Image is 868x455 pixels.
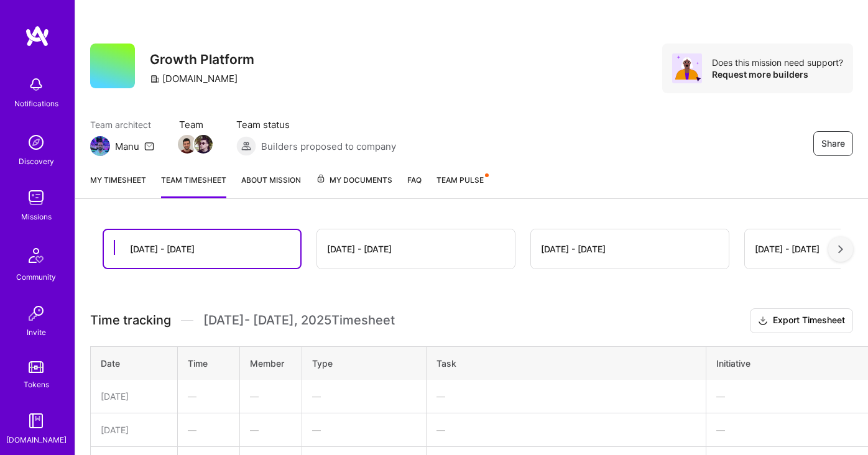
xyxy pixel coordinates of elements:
[241,173,301,198] a: About Mission
[436,423,696,436] div: —
[14,97,58,110] div: Notifications
[250,390,292,403] div: —
[16,270,56,283] div: Community
[21,241,51,270] img: Community
[327,242,392,255] div: [DATE] - [DATE]
[90,136,110,156] img: Team Architect
[178,135,196,154] img: Team Member Avatar
[161,173,226,198] a: Team timesheet
[436,390,696,403] div: —
[240,346,302,380] th: Member
[302,346,427,380] th: Type
[312,423,416,436] div: —
[24,72,48,97] img: bell
[91,346,178,380] th: Date
[130,242,195,255] div: [DATE] - [DATE]
[436,173,487,198] a: Team Pulse
[316,173,392,187] span: My Documents
[838,245,843,254] img: right
[25,25,50,47] img: logo
[236,118,396,131] span: Team status
[27,326,46,339] div: Invite
[194,135,213,154] img: Team Member Avatar
[712,57,843,68] div: Does this mission need support?
[178,346,240,380] th: Time
[436,175,484,185] span: Team Pulse
[101,423,167,436] div: [DATE]
[750,308,853,333] button: Export Timesheet
[150,52,254,67] h3: Growth Platform
[427,346,706,380] th: Task
[261,140,396,153] span: Builders proposed to company
[21,210,52,223] div: Missions
[541,242,606,255] div: [DATE] - [DATE]
[24,301,48,326] img: Invite
[24,378,49,391] div: Tokens
[821,137,845,150] span: Share
[6,433,67,446] div: [DOMAIN_NAME]
[144,141,154,151] i: icon Mail
[24,130,48,155] img: discovery
[150,74,160,84] i: icon CompanyGray
[179,118,211,131] span: Team
[115,140,139,153] div: Manu
[755,242,820,255] div: [DATE] - [DATE]
[90,118,154,131] span: Team architect
[672,53,702,83] img: Avatar
[101,390,167,403] div: [DATE]
[712,68,843,80] div: Request more builders
[203,313,395,328] span: [DATE] - [DATE] , 2025 Timesheet
[19,155,54,168] div: Discovery
[188,423,229,436] div: —
[312,390,416,403] div: —
[29,361,44,373] img: tokens
[150,72,238,85] div: [DOMAIN_NAME]
[813,131,853,156] button: Share
[24,185,48,210] img: teamwork
[24,408,48,433] img: guide book
[758,315,768,328] i: icon Download
[407,173,422,198] a: FAQ
[90,313,171,328] span: Time tracking
[250,423,292,436] div: —
[90,173,146,198] a: My timesheet
[236,136,256,156] img: Builders proposed to company
[188,390,229,403] div: —
[316,173,392,198] a: My Documents
[179,134,195,155] a: Team Member Avatar
[195,134,211,155] a: Team Member Avatar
